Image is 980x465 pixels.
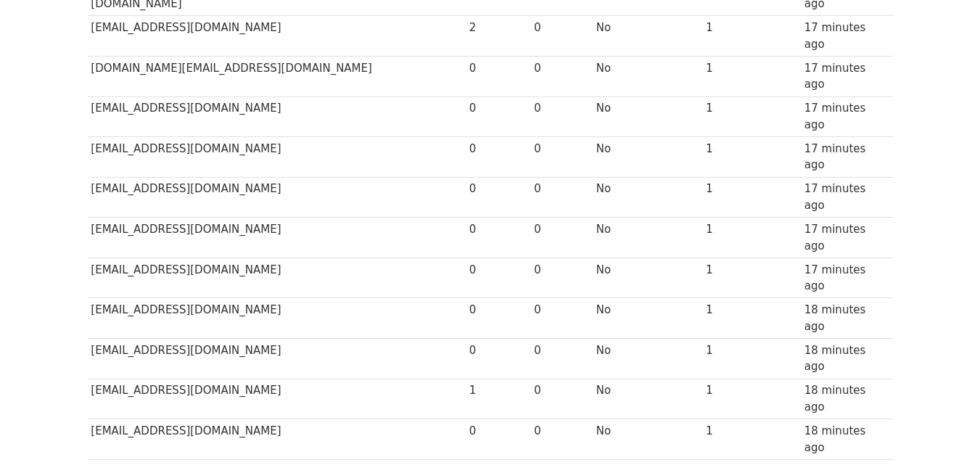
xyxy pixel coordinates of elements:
td: 0 [531,177,593,218]
td: 0 [531,339,593,379]
td: 18 minutes ago [801,379,893,419]
td: [EMAIL_ADDRESS][DOMAIN_NAME] [88,379,466,419]
td: 1 [702,419,801,460]
td: No [593,96,702,137]
td: [EMAIL_ADDRESS][DOMAIN_NAME] [88,339,466,379]
td: 17 minutes ago [801,56,893,96]
td: No [593,258,702,298]
td: No [593,339,702,379]
td: 1 [702,218,801,258]
td: 0 [466,56,531,96]
td: 0 [466,137,531,178]
td: 0 [531,218,593,258]
td: 1 [702,16,801,57]
td: 1 [466,379,531,419]
td: [DOMAIN_NAME][EMAIL_ADDRESS][DOMAIN_NAME] [88,56,466,96]
td: [EMAIL_ADDRESS][DOMAIN_NAME] [88,137,466,178]
td: 0 [531,16,593,57]
td: 0 [531,298,593,339]
td: [EMAIL_ADDRESS][DOMAIN_NAME] [88,218,466,258]
td: 0 [466,218,531,258]
td: No [593,419,702,460]
td: 18 minutes ago [801,419,893,460]
td: [EMAIL_ADDRESS][DOMAIN_NAME] [88,258,466,298]
td: 17 minutes ago [801,96,893,137]
td: 17 minutes ago [801,218,893,258]
td: 0 [531,96,593,137]
td: No [593,16,702,57]
td: 17 minutes ago [801,258,893,298]
td: 1 [702,96,801,137]
td: 0 [531,379,593,419]
td: 0 [531,258,593,298]
td: 1 [702,379,801,419]
td: No [593,379,702,419]
td: 0 [531,56,593,96]
td: No [593,218,702,258]
td: 0 [466,258,531,298]
td: 1 [702,177,801,218]
td: 17 minutes ago [801,177,893,218]
td: No [593,56,702,96]
td: 0 [466,96,531,137]
td: [EMAIL_ADDRESS][DOMAIN_NAME] [88,419,466,460]
td: 1 [702,56,801,96]
td: 2 [466,16,531,57]
td: [EMAIL_ADDRESS][DOMAIN_NAME] [88,96,466,137]
td: [EMAIL_ADDRESS][DOMAIN_NAME] [88,298,466,339]
td: 18 minutes ago [801,298,893,339]
td: No [593,177,702,218]
iframe: Chat Widget [907,395,980,465]
td: 1 [702,258,801,298]
td: [EMAIL_ADDRESS][DOMAIN_NAME] [88,16,466,57]
td: 17 minutes ago [801,16,893,57]
td: No [593,137,702,178]
td: 0 [531,419,593,460]
td: 17 minutes ago [801,137,893,178]
td: 1 [702,339,801,379]
div: Widget de chat [907,395,980,465]
td: 18 minutes ago [801,339,893,379]
td: 1 [702,137,801,178]
td: No [593,298,702,339]
td: 0 [466,339,531,379]
td: 0 [466,419,531,460]
td: 0 [466,177,531,218]
td: [EMAIL_ADDRESS][DOMAIN_NAME] [88,177,466,218]
td: 0 [531,137,593,178]
td: 0 [466,298,531,339]
td: 1 [702,298,801,339]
